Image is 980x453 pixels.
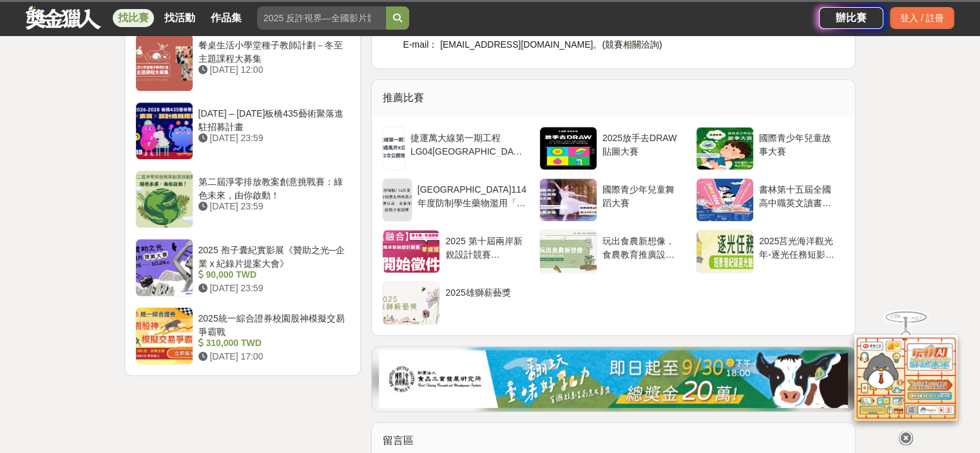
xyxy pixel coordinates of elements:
div: 90,000 TWD [198,268,345,282]
div: [DATE] 23:59 [198,200,345,213]
div: 玩出食農新想像．食農教育推廣設計競賽 [602,235,683,259]
div: 2025統一綜合證券校園股神模擬交易爭霸戰 [198,312,345,336]
div: [DATE] 23:59 [198,282,345,295]
div: 2025雄獅薪藝獎 [445,286,526,311]
a: 餐桌生活小學堂種子教師計劃－冬至主題課程大募集 [DATE] 12:00 [135,34,351,92]
a: 書林第十五屆全國高中職英文讀書心得比賽 [696,178,845,222]
div: 書林第十五屆全國高中職英文讀書心得比賽 [759,183,840,207]
div: 第二屆淨零排放教案創意挑戰賽：綠色未來，由你啟動！ [198,175,345,200]
a: 第二屆淨零排放教案創意挑戰賽：綠色未來，由你啟動！ [DATE] 23:59 [135,170,351,228]
a: 作品集 [206,9,247,27]
a: 2025莒光海洋觀光年-逐光任務短影音比賽 [696,229,845,273]
div: 2025 第十屆兩岸新銳設計競賽 [PERSON_NAME]獎 [445,235,526,259]
a: 玩出食農新想像．食農教育推廣設計競賽 [539,229,688,273]
div: 推薦比賽 [372,80,855,116]
div: [DATE] – [DATE]板橋435藝術聚落進駐招募計畫 [198,107,345,131]
a: 2025雄獅薪藝獎 [382,281,531,325]
a: 國際青少年兒童舞蹈大賽 [539,178,688,222]
div: 登入 / 註冊 [890,7,954,29]
div: 310,000 TWD [198,336,345,350]
div: [DATE] 23:59 [198,131,345,145]
img: e6dbf9e7-1170-4b32-9b88-12c24a1657ac.jpg [379,350,848,408]
a: 國際青少年兒童故事大賽 [696,126,845,170]
a: 捷運萬大線第一期工程LG04[GEOGRAPHIC_DATA]通風井X公共藝術第2次公開徵選 [382,126,531,170]
a: 辦比賽 [819,7,883,29]
div: 2025莒光海洋觀光年-逐光任務短影音比賽 [759,235,840,259]
div: [DATE] 17:00 [198,350,345,363]
span: E-mail： [EMAIL_ADDRESS][DOMAIN_NAME]。(競賽相關洽詢) [403,39,662,50]
a: 2025 第十屆兩岸新銳設計競賽 [PERSON_NAME]獎 [382,229,531,273]
div: [GEOGRAPHIC_DATA]114年度防制學生藥物濫用「健康反毒、青春洋溢」動態才藝競賽 [418,183,526,207]
a: [GEOGRAPHIC_DATA]114年度防制學生藥物濫用「健康反毒、青春洋溢」動態才藝競賽 [382,178,531,222]
div: 國際青少年兒童故事大賽 [759,131,840,156]
a: 找活動 [159,9,200,27]
a: 2025 孢子囊紀實影展《贊助之光─企業 x 紀錄片提案大會》 90,000 TWD [DATE] 23:59 [135,238,351,296]
input: 2025 反詐視界—全國影片競賽 [257,6,386,30]
div: 捷運萬大線第一期工程LG04[GEOGRAPHIC_DATA]通風井X公共藝術第2次公開徵選 [410,131,526,156]
div: 餐桌生活小學堂種子教師計劃－冬至主題課程大募集 [198,39,345,63]
div: 2025放手去DRAW貼圖大賽 [602,131,683,156]
div: 2025 孢子囊紀實影展《贊助之光─企業 x 紀錄片提案大會》 [198,244,345,268]
a: [DATE] – [DATE]板橋435藝術聚落進駐招募計畫 [DATE] 23:59 [135,102,351,160]
a: 2025放手去DRAW貼圖大賽 [539,126,688,170]
div: 國際青少年兒童舞蹈大賽 [602,183,683,207]
a: 2025統一綜合證券校園股神模擬交易爭霸戰 310,000 TWD [DATE] 17:00 [135,307,351,365]
img: d2146d9a-e6f6-4337-9592-8cefde37ba6b.png [854,333,957,419]
a: 找比賽 [113,9,154,27]
div: [DATE] 12:00 [198,63,345,77]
